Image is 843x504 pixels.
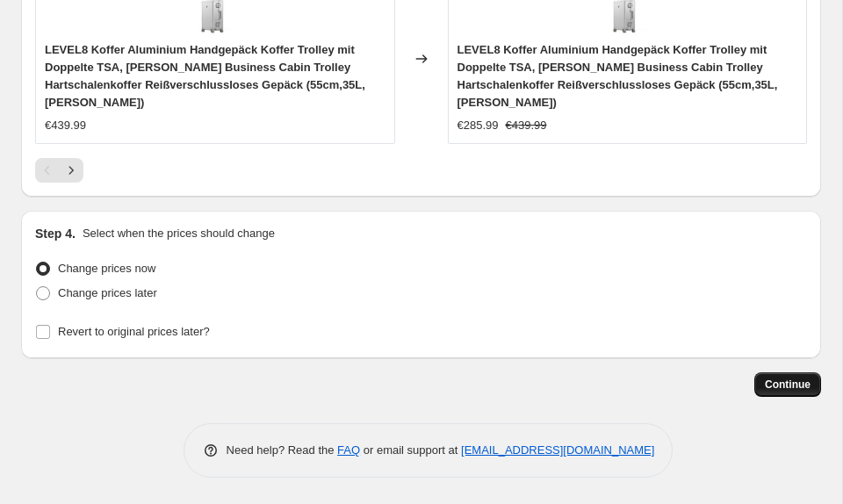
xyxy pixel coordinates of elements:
[35,225,76,242] h2: Step 4.
[754,372,821,397] button: Continue
[506,117,547,134] strike: €439.99
[58,262,155,275] span: Change prices now
[360,443,461,457] span: or email support at
[58,286,157,299] span: Change prices later
[83,225,275,242] p: Select when the prices should change
[59,158,83,183] button: Next
[458,117,499,134] div: €285.99
[227,443,338,457] span: Need help? Read the
[58,325,210,338] span: Revert to original prices later?
[458,43,778,109] span: LEVEL8 Koffer Aluminium Handgepäck Koffer Trolley mit Doppelte TSA, [PERSON_NAME] Business Cabin ...
[35,158,83,183] nav: Pagination
[765,378,811,392] span: Continue
[45,117,86,134] div: €439.99
[461,443,654,457] a: [EMAIL_ADDRESS][DOMAIN_NAME]
[337,443,360,457] a: FAQ
[45,43,365,109] span: LEVEL8 Koffer Aluminium Handgepäck Koffer Trolley mit Doppelte TSA, [PERSON_NAME] Business Cabin ...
